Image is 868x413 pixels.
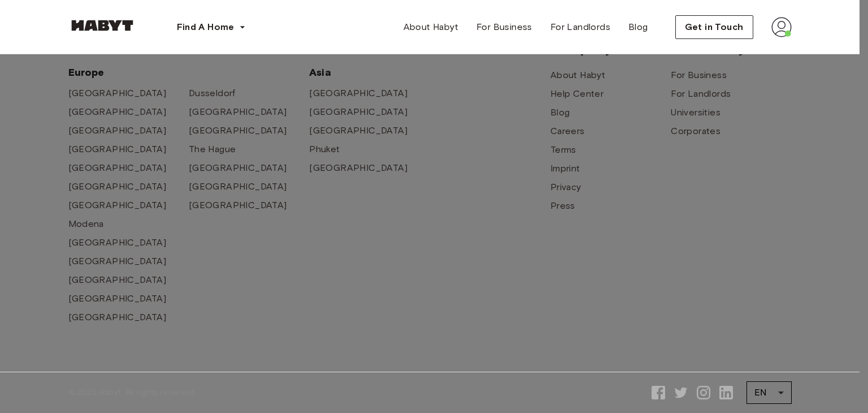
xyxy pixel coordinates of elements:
[550,87,604,101] span: Help Center
[685,20,744,34] span: Get in Touch
[68,161,167,175] span: [GEOGRAPHIC_DATA]
[189,87,236,100] span: Dusseldorf
[68,105,167,119] span: [GEOGRAPHIC_DATA]
[550,20,610,34] span: For Landlords
[68,20,136,31] img: Habyt
[189,124,287,137] span: [GEOGRAPHIC_DATA]
[68,143,167,156] span: [GEOGRAPHIC_DATA]
[309,143,340,156] span: Phuket
[189,199,287,212] span: [GEOGRAPHIC_DATA]
[68,199,167,212] span: [GEOGRAPHIC_DATA]
[309,87,407,100] span: [GEOGRAPHIC_DATA]
[771,17,792,37] img: avatar
[68,273,167,287] span: [GEOGRAPHIC_DATA]
[68,292,167,306] span: [GEOGRAPHIC_DATA]
[68,124,167,137] span: [GEOGRAPHIC_DATA]
[309,124,407,137] span: [GEOGRAPHIC_DATA]
[628,20,648,34] span: Blog
[550,162,580,175] span: Imprint
[309,105,407,119] span: [GEOGRAPHIC_DATA]
[403,20,458,34] span: About Habyt
[550,124,585,138] span: Careers
[189,143,236,156] span: The Hague
[68,87,167,100] span: [GEOGRAPHIC_DATA]
[550,199,575,213] span: Press
[671,106,721,119] span: Universities
[189,161,287,175] span: [GEOGRAPHIC_DATA]
[68,236,167,249] span: [GEOGRAPHIC_DATA]
[747,377,792,408] div: EN
[671,87,731,101] span: For Landlords
[550,180,581,194] span: Privacy
[550,143,576,157] span: Terms
[189,180,287,193] span: [GEOGRAPHIC_DATA]
[671,124,721,138] span: Corporates
[68,180,167,193] span: [GEOGRAPHIC_DATA]
[68,311,167,324] span: [GEOGRAPHIC_DATA]
[177,20,235,34] span: Find A Home
[68,387,197,398] span: © 2025 Habyt. All rights reserved.
[68,255,167,268] span: [GEOGRAPHIC_DATA]
[68,66,310,79] span: Europe
[550,68,605,82] span: About Habyt
[550,106,570,119] span: Blog
[476,20,532,34] span: For Business
[671,68,727,82] span: For Business
[309,66,429,79] span: Asia
[189,105,287,119] span: [GEOGRAPHIC_DATA]
[309,161,407,175] span: [GEOGRAPHIC_DATA]
[68,217,104,231] span: Modena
